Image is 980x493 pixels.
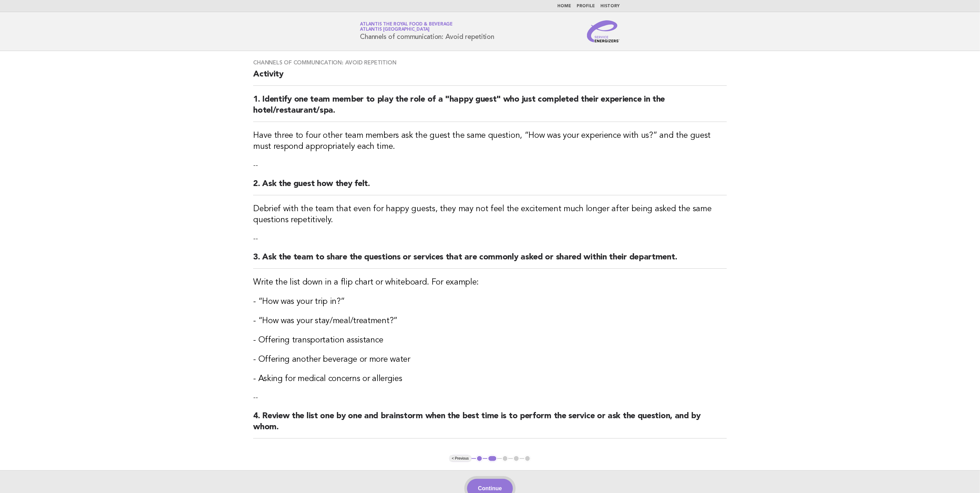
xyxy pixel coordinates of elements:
p: -- [253,393,727,402]
button: < Previous [449,455,472,462]
span: Atlantis [GEOGRAPHIC_DATA] [360,28,430,32]
p: -- [253,161,727,170]
h3: - Offering transportation assistance [253,335,727,346]
h3: - “How was your trip in?” [253,296,727,307]
a: Atlantis the Royal Food & BeverageAtlantis [GEOGRAPHIC_DATA] [360,22,453,32]
h3: Write the list down in a flip chart or whiteboard. For example: [253,277,727,288]
h2: Activity [253,69,727,86]
h3: Channels of communication: Avoid repetition [253,59,727,66]
button: 1 [476,455,483,462]
h3: - “How was your stay/meal/treatment?” [253,316,727,327]
p: -- [253,234,727,244]
h3: Have three to four other team members ask the guest the same question, “How was your experience w... [253,130,727,152]
a: History [601,4,620,8]
h2: 2. Ask the guest how they felt. [253,178,727,195]
h3: - Offering another beverage or more water [253,354,727,365]
h2: 3. Ask the team to share the questions or services that are commonly asked or shared within their... [253,252,727,269]
h2: 1. Identify one team member to play the role of a "happy guest" who just completed their experien... [253,94,727,122]
button: 2 [487,455,497,462]
a: Profile [577,4,595,8]
h3: Debrief with the team that even for happy guests, they may not feel the excitement much longer af... [253,204,727,226]
h3: - Asking for medical concerns or allergies [253,373,727,384]
h1: Channels of communication: Avoid repetition [360,22,494,40]
h2: 4. Review the list one by one and brainstorm when the best time is to perform the service or ask ... [253,411,727,439]
img: Service Energizers [587,20,620,42]
a: Home [558,4,571,8]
